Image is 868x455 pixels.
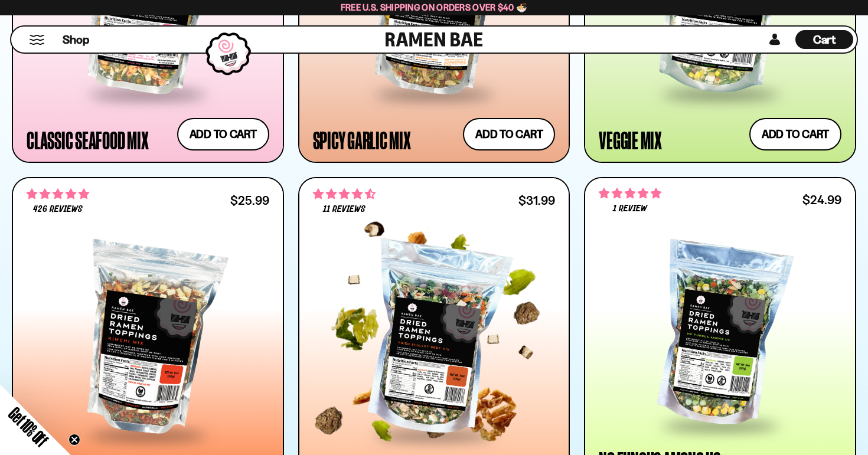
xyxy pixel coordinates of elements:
div: Cart [795,27,853,53]
button: Add to cart [463,118,555,150]
button: Close teaser [68,434,80,446]
span: Free U.S. Shipping on Orders over $40 🍜 [341,2,528,13]
span: Shop [63,32,89,48]
span: 11 reviews [323,205,366,214]
span: Get 10% Off [5,404,51,450]
span: 1 review [613,204,647,214]
button: Mobile Menu Trigger [29,35,45,45]
a: Shop [63,30,89,49]
span: 4.64 stars [313,186,376,202]
button: Add to cart [177,118,269,150]
span: 4.76 stars [27,186,89,202]
span: 426 reviews [33,205,83,214]
div: $31.99 [518,195,555,206]
div: $25.99 [230,195,269,206]
div: Spicy Garlic Mix [313,129,411,150]
div: Classic Seafood Mix [27,129,148,150]
button: Add to cart [749,118,841,150]
span: 5.00 stars [599,186,661,201]
div: Veggie Mix [599,129,662,150]
span: Cart [813,32,836,47]
div: $24.99 [802,194,841,205]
